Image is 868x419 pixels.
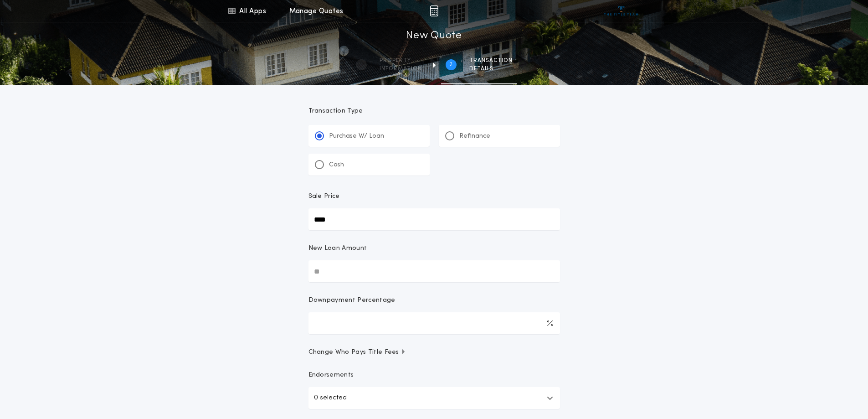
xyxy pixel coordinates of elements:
[329,132,384,141] p: Purchase W/ Loan
[449,61,452,68] h2: 2
[406,29,462,43] h1: New Quote
[308,107,560,116] p: Transaction Type
[308,208,560,230] input: Sale Price
[329,160,344,170] p: Cash
[469,65,513,72] span: details
[469,57,513,64] span: Transaction
[430,5,438,16] img: img
[314,393,347,403] p: 0 selected
[308,296,395,305] p: Downpayment Percentage
[308,371,560,380] p: Endorsements
[459,132,490,141] p: Refinance
[308,312,560,334] input: Downpayment Percentage
[380,65,422,72] span: information
[308,348,560,357] button: Change Who Pays Title Fees
[308,260,560,282] input: New Loan Amount
[308,244,367,253] p: New Loan Amount
[308,387,560,409] button: 0 selected
[308,192,340,201] p: Sale Price
[380,57,422,64] span: Property
[604,6,638,16] img: vs-icon
[308,348,406,357] span: Change Who Pays Title Fees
